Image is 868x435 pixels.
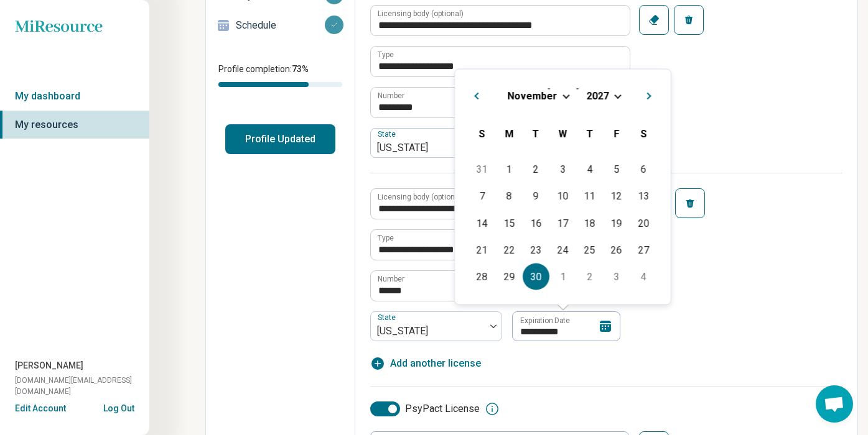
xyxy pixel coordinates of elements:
div: Choose Sunday, October 31st, 2027 [469,156,495,183]
label: Type [378,51,394,58]
div: Choose Tuesday, November 16th, 2027 [523,209,549,236]
button: Next Month [641,85,661,104]
div: Saturday [630,120,657,147]
h2: [DATE] [465,85,661,103]
div: Choose Wednesday, November 10th, 2027 [549,183,576,209]
input: credential.licenses.1.name [371,230,631,260]
div: Choose Saturday, November 27th, 2027 [630,236,657,263]
label: State [378,130,398,139]
div: Choose Friday, November 12th, 2027 [603,183,630,209]
div: Choose Sunday, November 7th, 2027 [469,183,495,209]
div: Wednesday [549,120,576,147]
div: Choose Thursday, November 11th, 2027 [576,183,603,209]
span: [DOMAIN_NAME][EMAIL_ADDRESS][DOMAIN_NAME] [15,375,149,397]
div: Profile completion: [206,55,355,94]
div: Friday [603,120,630,147]
div: Choose Tuesday, November 9th, 2027 [523,183,549,209]
div: Thursday [576,120,603,147]
button: Edit Account [15,402,66,415]
div: Choose Friday, November 5th, 2027 [603,156,630,183]
div: Choose Tuesday, November 23rd, 2027 [523,236,549,263]
div: Tuesday [523,120,549,147]
label: Licensing body (optional) [378,10,464,17]
div: Choose Wednesday, December 1st, 2027 [549,263,576,290]
label: Licensing body (optional) [378,193,464,201]
span: [PERSON_NAME] [15,359,83,372]
div: Choose Wednesday, November 24th, 2027 [549,236,576,263]
span: 73 % [292,64,309,74]
div: Choose Date [454,69,671,305]
div: Open chat [816,385,853,423]
label: State [378,313,398,322]
button: Profile Updated [225,124,335,154]
div: Choose Sunday, November 28th, 2027 [469,263,495,290]
button: Previous Month [465,85,485,104]
div: Profile completion [218,82,342,87]
a: Schedule [206,11,355,40]
div: Choose Sunday, November 14th, 2027 [469,209,495,236]
span: Add another license [390,356,481,371]
div: Choose Sunday, November 21st, 2027 [469,236,495,263]
div: Choose Thursday, November 25th, 2027 [576,236,603,263]
div: Choose Monday, November 22nd, 2027 [496,236,523,263]
div: Choose Saturday, December 4th, 2027 [630,263,657,290]
div: Choose Thursday, November 18th, 2027 [576,209,603,236]
div: Choose Wednesday, November 3rd, 2027 [549,156,576,183]
div: Choose Thursday, December 2nd, 2027 [576,263,603,290]
div: Choose Friday, November 26th, 2027 [603,236,630,263]
div: Choose Monday, November 8th, 2027 [496,183,523,209]
label: PsyPact License [370,401,480,416]
button: Log Out [103,402,134,412]
p: Schedule [236,18,325,33]
span: 2027 [587,89,609,101]
div: Choose Monday, November 29th, 2027 [496,263,523,290]
div: Choose Wednesday, November 17th, 2027 [549,209,576,236]
div: Month November, 2027 [469,156,656,290]
div: Choose Friday, November 19th, 2027 [603,209,630,236]
div: Sunday [469,120,495,147]
div: Choose Saturday, November 6th, 2027 [630,156,657,183]
div: Choose Monday, November 1st, 2027 [496,156,523,183]
div: Choose Tuesday, November 30th, 2027 [523,263,549,290]
div: Choose Saturday, November 20th, 2027 [630,209,657,236]
div: Monday [496,120,523,147]
button: Add another license [370,356,481,371]
div: Choose Saturday, November 13th, 2027 [630,183,657,209]
span: November [508,89,558,101]
label: Type [378,234,394,242]
div: Choose Friday, December 3rd, 2027 [603,263,630,290]
label: Number [378,275,404,283]
div: Choose Thursday, November 4th, 2027 [576,156,603,183]
div: Choose Monday, November 15th, 2027 [496,209,523,236]
label: Number [378,92,404,99]
div: Choose Tuesday, November 2nd, 2027 [523,156,549,183]
input: credential.licenses.0.name [371,47,630,76]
